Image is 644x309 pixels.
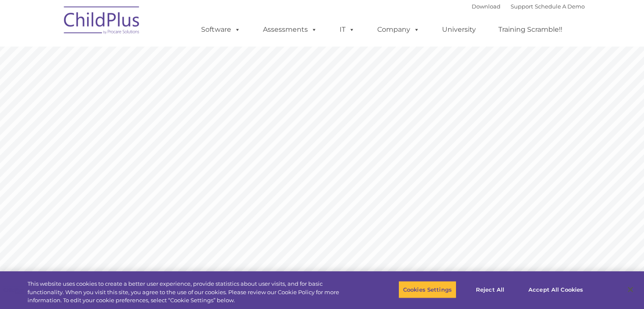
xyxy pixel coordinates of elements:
[524,281,588,298] button: Accept All Cookies
[535,3,585,10] a: Schedule A Demo
[356,187,566,276] rs-layer: ChildPlus is an all-in-one software solution for Head Start, EHS, Migrant, State Pre-K, or other ...
[331,21,363,38] a: IT
[472,3,585,10] font: |
[60,0,144,43] img: ChildPlus by Procare Solutions
[369,21,428,38] a: Company
[490,21,571,38] a: Training Scramble!!
[511,3,533,10] a: Support
[398,281,456,298] button: Cookies Settings
[28,280,354,305] div: This website uses cookies to create a better user experience, provide statistics about user visit...
[621,280,640,299] button: Close
[254,21,326,38] a: Assessments
[464,281,517,298] button: Reject All
[193,21,249,38] a: Software
[472,3,500,10] a: Download
[434,21,484,38] a: University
